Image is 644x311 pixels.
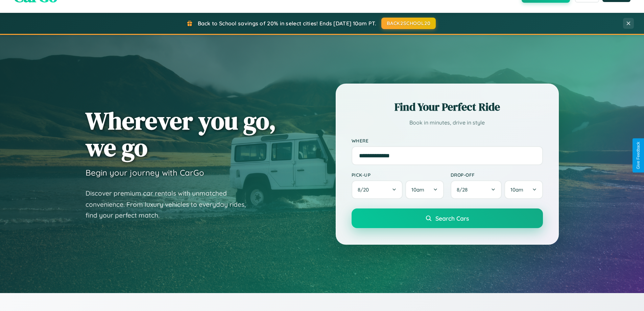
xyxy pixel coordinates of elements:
button: BACK2SCHOOL20 [381,18,436,29]
span: 8 / 28 [457,186,471,193]
button: 8/28 [451,180,502,199]
span: Back to School savings of 20% in select cities! Ends [DATE] 10am PT. [198,20,376,27]
span: Search Cars [435,215,469,222]
button: 10am [405,180,444,199]
div: Give Feedback [636,142,641,169]
label: Where [352,138,543,143]
button: 10am [504,180,543,199]
h1: Wherever you go, we go [86,107,276,161]
h2: Find Your Perfect Ride [352,99,543,114]
button: 8/20 [352,180,403,199]
h3: Begin your journey with CarGo [86,168,204,178]
span: 10am [411,186,424,193]
label: Pick-up [352,172,444,178]
p: Discover premium car rentals with unmatched convenience. From luxury vehicles to everyday rides, ... [86,188,255,221]
span: 8 / 20 [358,186,372,193]
span: 10am [510,186,523,193]
label: Drop-off [451,172,543,178]
p: Book in minutes, drive in style [352,118,543,128]
button: Search Cars [352,208,543,228]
